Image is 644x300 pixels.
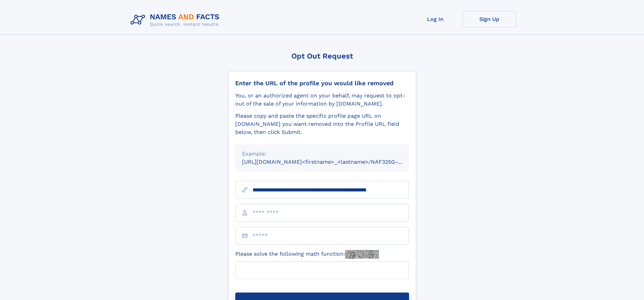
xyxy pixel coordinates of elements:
a: Log In [408,11,462,27]
div: Opt Out Request [228,52,416,60]
div: Please copy and paste the specific profile page URL on [DOMAIN_NAME] you want removed into the Pr... [235,112,409,136]
div: Example: [242,150,402,158]
a: Sign Up [462,11,517,27]
div: You, or an authorized agent on your behalf, may request to opt-out of the sale of your informatio... [235,92,409,108]
label: Please solve the following math function: [235,250,379,259]
div: Enter the URL of the profile you would like removed [235,79,409,87]
small: [URL][DOMAIN_NAME]<firstname>_<lastname>/NAF325G-xxxxxxxx [242,159,422,165]
img: Logo Names and Facts [128,11,225,29]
